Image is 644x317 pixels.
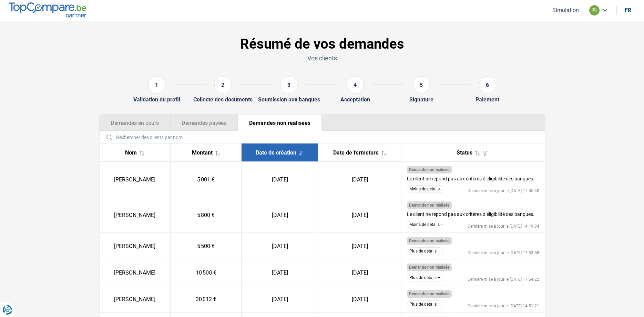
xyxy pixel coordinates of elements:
[100,259,171,286] td: [PERSON_NAME]
[340,96,370,103] div: Acceptation
[457,149,472,156] span: Status
[170,115,238,131] button: Demandes payées
[100,162,171,197] td: [PERSON_NAME]
[407,221,444,228] button: Moins de détails
[318,162,401,197] td: [DATE]
[242,286,318,313] td: [DATE]
[100,115,170,131] button: Demandes en cours
[479,76,496,93] div: 6
[409,265,449,270] span: Demande non réalisée
[468,251,539,255] div: Dernière mise à jour le [DATE] 17:53:58
[407,274,443,281] button: Plus de détails
[258,96,320,103] div: Soumission aux banques
[333,149,379,156] span: Date de fermeture
[407,176,534,181] div: Le client ne répond pas aux critères d’éligibilité des banques.
[407,212,534,217] div: Le client ne répond pas aux critères d’éligibilité des banques.
[318,197,401,233] td: [DATE]
[171,286,242,313] td: 30 012 €
[242,162,318,197] td: [DATE]
[100,286,171,313] td: [PERSON_NAME]
[407,247,443,255] button: Plus de détails
[550,7,581,14] button: Simulation
[171,233,242,259] td: 5 500 €
[347,76,364,93] div: 4
[407,300,443,308] button: Plus de détails
[409,203,449,208] span: Demande non réalisée
[413,76,430,93] div: 5
[193,96,253,103] div: Collecte des documents
[589,5,600,16] div: pi
[9,2,86,18] img: TopCompare.be
[409,291,449,296] span: Demande non réalisée
[171,162,242,197] td: 5 001 €
[99,36,545,52] h1: Résumé de vos demandes
[148,76,165,93] div: 1
[468,277,539,281] div: Dernière mise à jour le [DATE] 17:54:22
[468,224,539,228] div: Dernière mise à jour le [DATE] 14:19:34
[242,233,318,259] td: [DATE]
[256,149,296,156] span: Date de création
[99,54,545,62] p: Vos clients
[242,259,318,286] td: [DATE]
[318,286,401,313] td: [DATE]
[238,115,322,131] button: Demandes non réalisées
[625,7,631,13] div: fr
[409,167,449,172] span: Demande non réalisée
[476,96,499,103] div: Paiement
[192,149,213,156] span: Montant
[280,76,298,93] div: 3
[171,259,242,286] td: 10 500 €
[409,96,433,103] div: Signature
[242,197,318,233] td: [DATE]
[468,189,539,193] div: Dernière mise à jour le [DATE] 17:05:40
[214,76,232,93] div: 2
[468,304,539,308] div: Dernière mise à jour le [DATE] 14:51:21
[407,185,444,193] button: Moins de détails
[102,131,542,143] input: Rechercher des clients par nom
[409,238,449,243] span: Demande non réalisée
[100,233,171,259] td: [PERSON_NAME]
[125,149,137,156] span: Nom
[133,96,180,103] div: Validation du profil
[171,197,242,233] td: 5 800 €
[318,259,401,286] td: [DATE]
[100,197,171,233] td: [PERSON_NAME]
[318,233,401,259] td: [DATE]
